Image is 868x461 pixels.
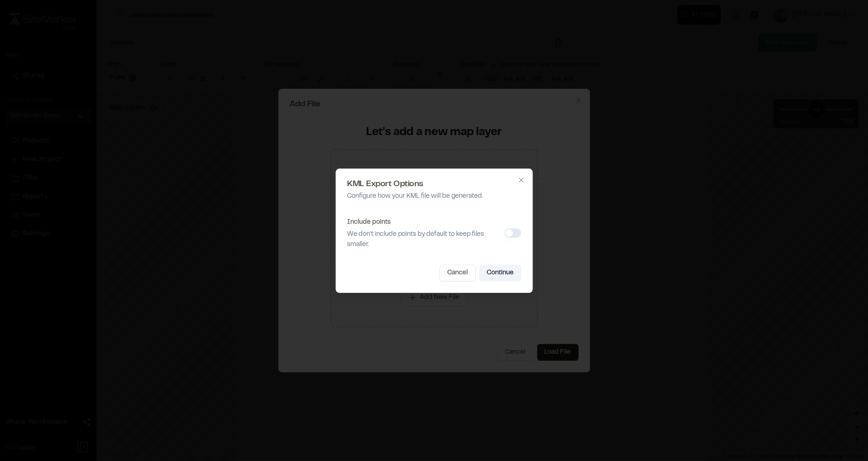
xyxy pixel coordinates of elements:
label: Include points [347,220,391,225]
button: Continue [479,265,521,281]
p: We don't include points by default to keep files smaller. [347,229,501,250]
button: Cancel [439,265,476,281]
h2: KML Export Options [347,180,521,188]
p: Configure how your KML file will be generated. [347,191,521,201]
